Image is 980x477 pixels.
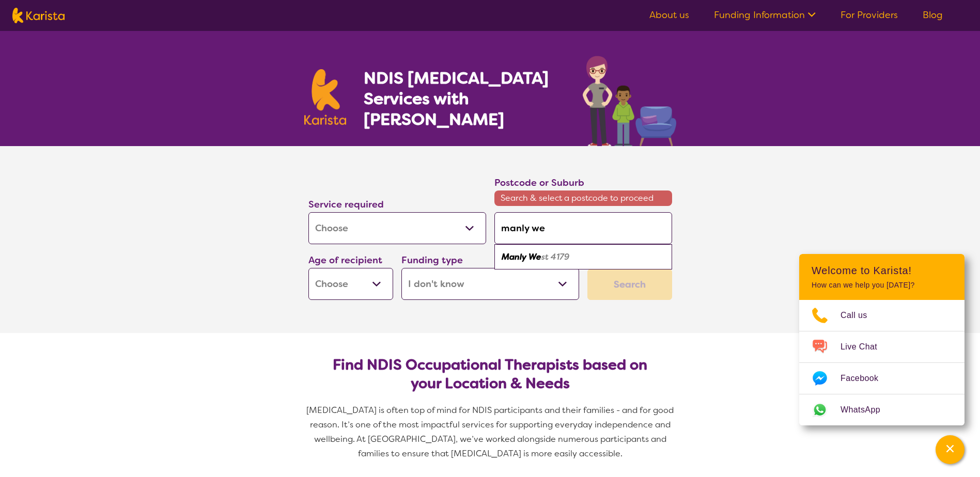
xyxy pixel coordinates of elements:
label: Postcode or Suburb [494,177,584,189]
span: Search & select a postcode to proceed [494,190,672,206]
img: occupational-therapy [583,56,676,146]
div: Manly West 4179 [500,247,667,267]
label: Age of recipient [308,254,382,266]
span: Live Chat [841,339,890,355]
p: How can we help you [DATE]? [812,281,952,290]
em: st 4179 [541,251,569,262]
img: Karista logo [12,8,65,23]
a: Blog [923,9,943,21]
div: [MEDICAL_DATA] is often top of mind for NDIS participants and their families - and for good reaso... [304,403,676,461]
img: Karista logo [304,69,347,125]
label: Service required [308,198,384,211]
span: WhatsApp [841,402,893,418]
h2: Find NDIS Occupational Therapists based on your Location & Needs [317,356,664,393]
span: Facebook [841,371,891,386]
div: Channel Menu [799,254,965,425]
a: For Providers [841,9,898,21]
span: Call us [841,308,880,323]
h1: NDIS [MEDICAL_DATA] Services with [PERSON_NAME] [364,68,565,130]
em: Manly We [502,251,541,262]
a: Funding Information [714,9,816,21]
input: Type [494,212,672,244]
a: Web link opens in a new tab. [799,394,965,425]
button: Channel Menu [936,435,965,464]
ul: Choose channel [799,300,965,425]
a: About us [649,9,689,21]
label: Funding type [401,254,463,266]
h2: Welcome to Karista! [812,264,952,277]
